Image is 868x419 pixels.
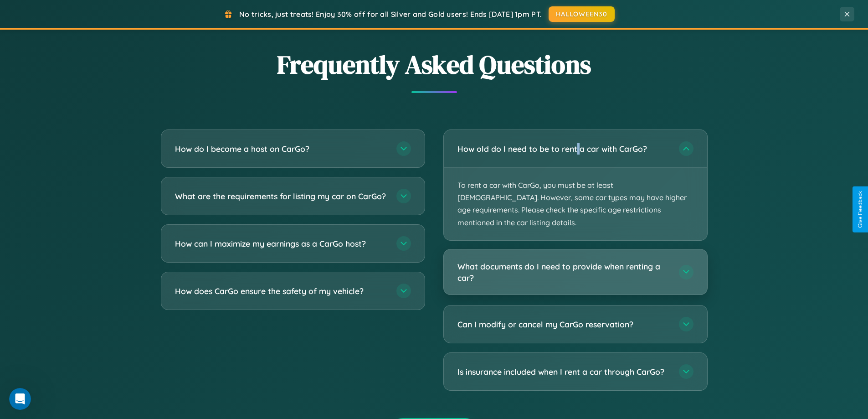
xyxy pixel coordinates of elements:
[175,143,387,155] h3: How do I become a host on CarGo?
[175,191,387,202] h3: What are the requirements for listing my car on CarGo?
[9,388,31,410] iframe: Intercom live chat
[457,261,670,283] h3: What documents do I need to provide when renting a car?
[175,285,387,297] h3: How does CarGo ensure the safety of my vehicle?
[444,168,707,240] p: To rent a car with CarGo, you must be at least [DEMOGRAPHIC_DATA]. However, some car types may ha...
[857,191,863,228] div: Give Feedback
[457,319,670,330] h3: Can I modify or cancel my CarGo reservation?
[161,47,708,82] h2: Frequently Asked Questions
[457,143,670,155] h3: How old do I need to be to rent a car with CarGo?
[175,238,387,249] h3: How can I maximize my earnings as a CarGo host?
[239,10,542,19] span: No tricks, just treats! Enjoy 30% off for all Silver and Gold users! Ends [DATE] 1pm PT.
[457,366,670,378] h3: Is insurance included when I rent a car through CarGo?
[549,6,615,22] button: HALLOWEEN30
